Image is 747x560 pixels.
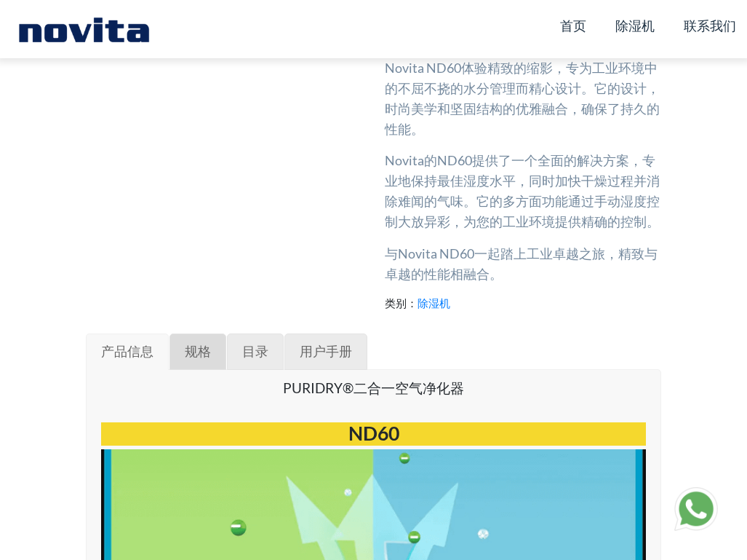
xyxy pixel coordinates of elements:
[385,296,450,309] span: 类别：
[385,243,661,284] p: 与Novita ND60一起踏上工业卓越之旅，精致与卓越的性能相融合。
[227,334,284,370] a: 目录
[11,15,157,44] img: 诺维塔
[169,334,226,370] a: 规格
[385,37,661,139] p: 介绍Novita ND60：工业湿度控制的杰作。使用Novita ND60体验精致的缩影，专为工业环境中的不屈不挠的水分管理而精心设计。它的设计，时尚美学和坚固结构的优雅融合，确保了持久的性能。
[300,343,352,359] span: 用户手册
[185,343,211,359] span: 规格
[86,334,169,370] a: 产品信息
[560,12,586,39] a: 首页
[348,422,399,445] strong: ND60
[418,296,450,309] a: 除湿机
[615,12,655,39] a: 除湿机
[101,343,153,359] span: 产品信息
[242,343,268,359] span: 目录
[284,334,367,370] a: 用户手册
[684,12,736,39] a: 联系我们
[283,379,464,396] span: PURIDRY®二合一空气净化器
[385,150,661,232] p: Novita的ND60提供了一个全面的解决方案，专业地保持最佳湿度水平，同时加快干燥过程并消除难闻的气味。它的多方面功能通过手动湿度控制大放异彩，为您的工业环境提供精确的控制。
